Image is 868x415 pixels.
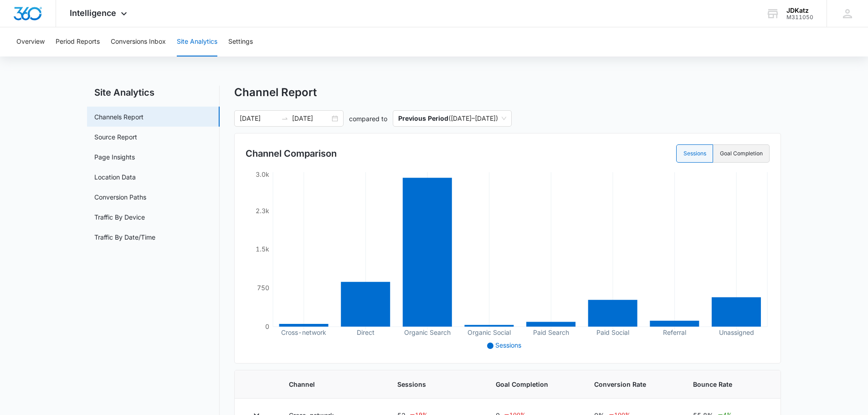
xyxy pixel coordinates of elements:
a: Location Data [94,172,136,182]
button: Period Reports [56,27,100,56]
input: End date [292,113,330,123]
label: Goal Completion [713,144,770,163]
tspan: Organic Social [467,328,511,337]
tspan: Direct [357,328,375,336]
tspan: Cross-network [281,328,326,336]
span: Conversion Rate [594,379,671,389]
button: Overview [16,27,45,56]
a: Traffic By Date/Time [94,232,155,242]
p: Previous Period [398,114,448,122]
span: Goal Completion [496,379,572,389]
a: Page Insights [94,152,135,162]
tspan: Unassigned [719,328,754,337]
span: Sessions [495,341,521,349]
tspan: 3.0k [256,170,269,178]
tspan: Referral [663,328,686,336]
h2: Site Analytics [87,86,220,99]
tspan: Organic Search [404,328,451,337]
h3: Channel Comparison [246,147,337,160]
span: swap-right [281,115,288,122]
div: account name [786,7,813,14]
button: Conversions Inbox [111,27,166,56]
tspan: Paid Search [533,328,569,336]
p: compared to [349,114,387,123]
tspan: 1.5k [256,245,269,253]
span: to [281,115,288,122]
button: Settings [228,27,253,56]
a: Source Report [94,132,137,142]
tspan: 0 [265,323,269,330]
a: Conversion Paths [94,192,146,202]
tspan: 2.3k [256,207,269,215]
label: Sessions [676,144,713,163]
a: Channels Report [94,112,144,122]
tspan: Paid Social [596,328,629,336]
h1: Channel Report [234,86,317,99]
span: Channel [289,379,375,389]
tspan: 750 [257,284,269,292]
button: Site Analytics [177,27,217,56]
span: Sessions [397,379,474,389]
span: Bounce Rate [693,379,766,389]
span: Intelligence [70,8,116,18]
input: Start date [240,113,277,123]
div: account id [786,14,813,20]
span: ( [DATE] – [DATE] ) [398,111,506,126]
a: Traffic By Device [94,212,145,222]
